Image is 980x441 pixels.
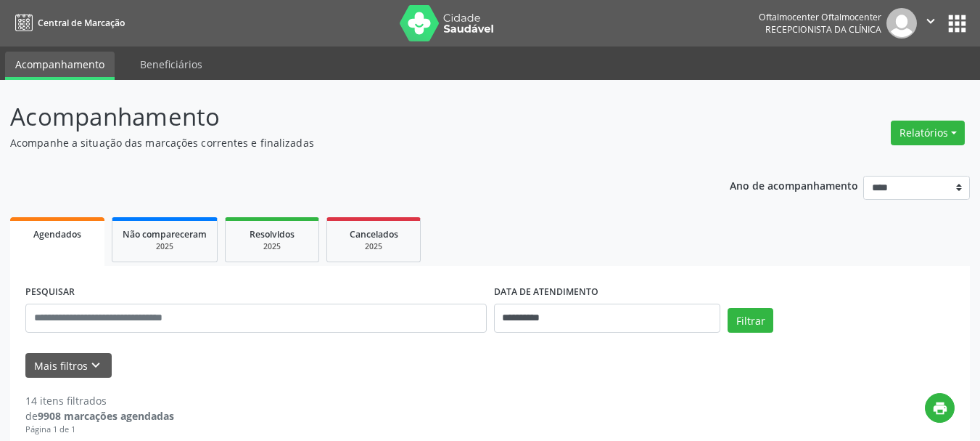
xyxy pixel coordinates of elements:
img: img [886,8,917,39]
button: Filtrar [728,308,773,333]
button: Relatórios [891,121,965,145]
label: PESQUISAR [25,281,75,304]
button:  [917,8,944,39]
div: Oftalmocenter Oftalmocenter [759,11,881,23]
div: Página 1 de 1 [25,424,174,436]
a: Beneficiários [130,52,213,77]
a: Acompanhamento [5,52,115,80]
p: Ano de acompanhamento [730,176,858,194]
i: keyboard_arrow_down [88,357,104,373]
span: Agendados [33,228,81,240]
span: Não compareceram [123,228,207,240]
a: Central de Marcação [10,11,125,35]
div: 14 itens filtrados [25,393,174,408]
button: apps [944,11,970,36]
div: 2025 [123,241,207,252]
span: Cancelados [350,228,398,240]
i:  [923,13,939,29]
span: Resolvidos [250,228,295,240]
button: Mais filtroskeyboard_arrow_down [25,353,112,379]
i: print [932,400,948,416]
div: 2025 [337,241,410,252]
p: Acompanhamento [10,99,682,135]
div: 2025 [236,241,308,252]
div: de [25,408,174,424]
label: DATA DE ATENDIMENTO [494,281,598,304]
p: Acompanhe a situação das marcações correntes e finalizadas [10,135,682,150]
strong: 9908 marcações agendadas [38,409,174,423]
button: print [925,393,955,423]
span: Recepcionista da clínica [765,23,881,36]
span: Central de Marcação [38,17,125,29]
